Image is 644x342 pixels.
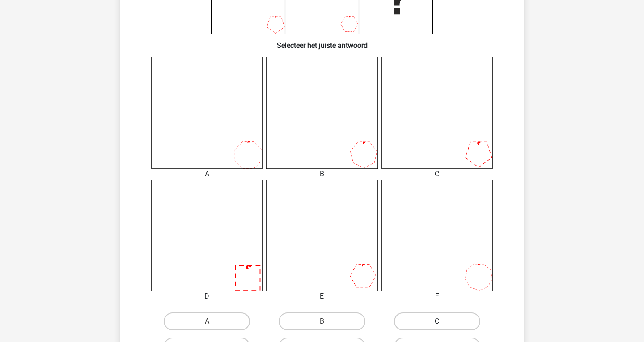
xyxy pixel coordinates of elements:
[259,291,384,302] div: E
[144,169,269,180] div: A
[164,312,250,330] label: A
[375,291,500,302] div: F
[394,312,480,330] label: C
[279,312,365,330] label: B
[375,169,500,180] div: C
[135,34,509,50] h6: Selecteer het juiste antwoord
[259,169,384,180] div: B
[144,291,269,302] div: D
